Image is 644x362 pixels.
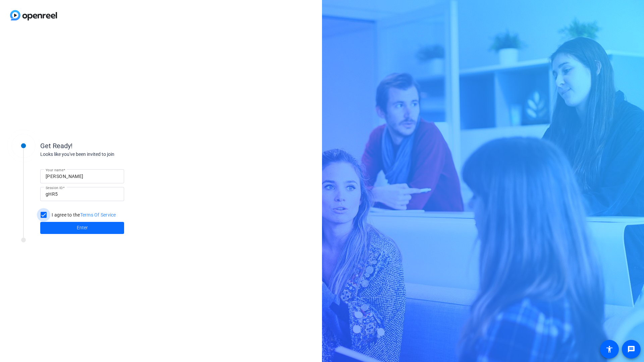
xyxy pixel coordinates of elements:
[605,345,613,353] mat-icon: accessibility
[46,168,63,172] mat-label: Your name
[77,224,88,231] span: Enter
[40,222,124,234] button: Enter
[627,345,635,353] mat-icon: message
[46,186,63,190] mat-label: Session ID
[40,151,174,158] div: Looks like you've been invited to join
[80,212,116,218] a: Terms Of Service
[40,141,174,151] div: Get Ready!
[50,212,116,218] label: I agree to the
